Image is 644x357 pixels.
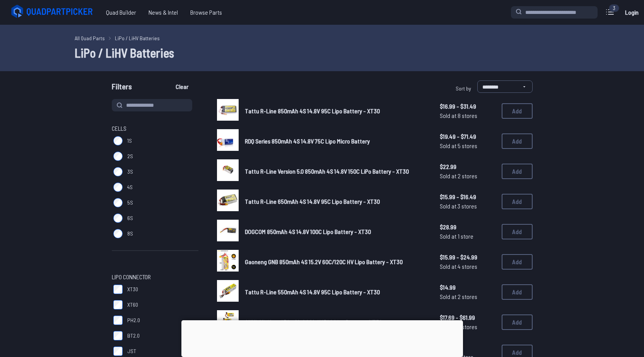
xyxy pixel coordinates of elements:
[245,318,382,326] span: CNHL MiniStar 850mAh 4S 14.8V 70C Lipo Battery - XT30
[217,220,239,244] a: image
[113,214,123,223] input: 6S
[184,5,228,20] a: Browse Parts
[245,106,427,116] a: Tattu R-Line 850mAh 4S 14.8V 95C Lipo Battery - XT30
[440,232,495,241] span: Sold at 1 store
[440,202,495,211] span: Sold at 3 stores
[440,102,495,111] span: $16.99 - $31.49
[245,137,370,145] span: RDQ Series 850mAh 4S 14.8V 75C Lipo Micro Battery
[127,152,133,160] span: 2S
[217,129,239,153] a: image
[127,137,132,145] span: 1S
[440,141,495,150] span: Sold at 5 stores
[440,283,495,292] span: $14.99
[217,280,239,302] img: image
[113,229,123,238] input: 8S
[217,99,239,123] a: image
[169,80,195,93] button: Clear
[440,343,495,352] span: $61.99
[113,285,123,294] input: XT30
[440,253,495,262] span: $15.99 - $24.99
[113,183,123,192] input: 4S
[113,136,123,145] input: 1S
[217,159,239,183] a: image
[217,250,239,272] img: image
[217,190,239,214] a: image
[115,34,160,42] a: LiPo / LiHV Batteries
[245,228,371,235] span: DOGCOM 850mAh 4S 14.8V 100C Lipo Battery - XT30
[440,222,495,232] span: $28.99
[502,194,533,209] button: Add
[75,34,105,42] a: All Quad Parts
[502,254,533,270] button: Add
[217,310,239,332] img: image
[502,103,533,119] button: Add
[113,198,123,207] input: 5S
[609,4,619,12] div: 3
[502,224,533,239] button: Add
[112,124,126,133] span: Cells
[502,284,533,300] button: Add
[127,301,138,309] span: XT60
[127,332,140,340] span: BT2.0
[100,5,142,20] a: Quad Builder
[245,258,403,265] span: Gaoneng GNB 850mAh 4S 15.2V 60C/120C HV Lipo Battery - XT30
[217,129,239,151] img: image
[245,257,427,266] a: Gaoneng GNB 850mAh 4S 15.2V 60C/120C HV Lipo Battery - XT30
[127,214,133,222] span: 6S
[127,347,136,355] span: JST
[113,316,123,325] input: PH2.0
[477,80,533,93] select: Sort by
[245,288,380,296] span: Tattu R-Line 550mAh 4S 14.8V 95C Lipo Battery - XT30
[245,287,427,297] a: Tattu R-Line 550mAh 4S 14.8V 95C Lipo Battery - XT30
[113,331,123,340] input: BT2.0
[245,198,380,205] span: Tattu R-Line 650mAh 4S 14.8V 95C Lipo Battery - XT30
[217,310,239,334] a: image
[112,272,151,282] span: LiPo Connector
[440,171,495,181] span: Sold at 2 stores
[217,159,239,181] img: image
[245,167,427,176] a: Tattu R-Line Version 5.0 850mAh 4S 14.8V 150C LiPo Battery - XT30
[75,43,570,62] h1: LiPo / LiHV Batteries
[127,285,138,293] span: XT30
[245,137,427,146] a: RDQ Series 850mAh 4S 14.8V 75C Lipo Micro Battery
[113,347,123,356] input: JST
[127,230,133,237] span: 8S
[127,183,133,191] span: 4S
[113,152,123,161] input: 2S
[113,300,123,309] input: XT60
[245,197,427,206] a: Tattu R-Line 650mAh 4S 14.8V 95C Lipo Battery - XT30
[142,5,184,20] a: News & Intel
[440,111,495,120] span: Sold at 8 stores
[622,5,641,20] a: Login
[502,314,533,330] button: Add
[217,250,239,274] a: image
[502,133,533,149] button: Add
[217,190,239,211] img: image
[440,322,495,331] span: Sold at 5 stores
[127,168,133,176] span: 3S
[113,167,123,176] input: 3S
[502,164,533,179] button: Add
[456,85,471,92] span: Sort by
[440,192,495,202] span: $15.99 - $16.49
[245,167,409,175] span: Tattu R-Line Version 5.0 850mAh 4S 14.8V 150C LiPo Battery - XT30
[127,316,140,324] span: PH2.0
[440,132,495,141] span: $19.49 - $71.49
[217,280,239,304] a: image
[245,227,427,236] a: DOGCOM 850mAh 4S 14.8V 100C Lipo Battery - XT30
[245,107,380,114] span: Tattu R-Line 850mAh 4S 14.8V 95C Lipo Battery - XT30
[127,199,133,207] span: 5S
[440,292,495,301] span: Sold at 2 stores
[245,318,427,327] a: CNHL MiniStar 850mAh 4S 14.8V 70C Lipo Battery - XT30
[440,262,495,271] span: Sold at 4 stores
[217,220,239,241] img: image
[440,313,495,322] span: $17.69 - $61.99
[440,162,495,171] span: $22.99
[112,80,132,96] span: Filters
[217,99,239,121] img: image
[181,320,463,355] iframe: Advertisement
